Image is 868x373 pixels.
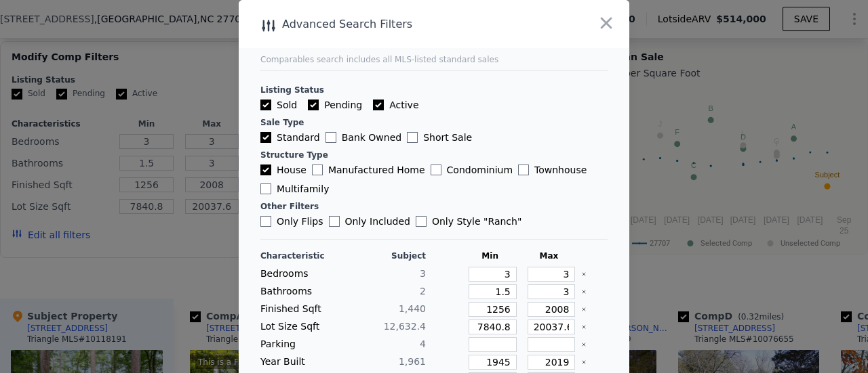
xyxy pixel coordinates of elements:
[260,182,329,196] label: Multifamily
[420,268,426,279] span: 3
[325,131,401,144] label: Bank Owned
[260,117,608,128] div: Sale Type
[416,215,521,228] label: Only Style " Ranch "
[407,131,472,144] label: Short Sale
[431,164,441,175] input: Condominium
[399,356,426,367] span: 1,961
[522,250,576,261] div: Max
[399,303,426,314] span: 1,440
[260,355,340,370] div: Year Built
[260,215,323,228] label: Only Flips
[346,250,426,261] div: Subject
[308,100,319,110] input: Pending
[416,216,427,227] input: Only Style "Ranch"
[260,183,271,194] input: Multifamily
[260,201,608,212] div: Other Filters
[581,324,587,330] button: Clear
[329,216,340,227] input: Only Included
[260,284,340,299] div: Bathrooms
[384,321,426,332] span: 12,632.4
[260,150,608,160] div: Structure Type
[260,100,271,110] input: Sold
[260,163,307,177] label: House
[260,85,608,95] div: Listing Status
[581,307,587,312] button: Clear
[373,98,418,112] label: Active
[239,15,551,34] div: Advanced Search Filters
[260,267,340,282] div: Bedrooms
[431,163,513,177] label: Condominium
[581,271,587,277] button: Clear
[308,98,362,112] label: Pending
[518,163,587,177] label: Townhouse
[260,337,340,352] div: Parking
[260,131,320,144] label: Standard
[312,163,425,177] label: Manufactured Home
[312,164,323,175] input: Manufactured Home
[581,289,587,294] button: Clear
[518,164,529,175] input: Townhouse
[325,132,336,143] input: Bank Owned
[260,164,271,175] input: House
[260,250,340,261] div: Characteristic
[260,98,297,112] label: Sold
[463,250,517,261] div: Min
[581,342,587,347] button: Clear
[581,359,587,365] button: Clear
[260,216,271,227] input: Only Flips
[260,132,271,143] input: Standard
[420,286,426,297] span: 2
[260,302,340,317] div: Finished Sqft
[373,100,384,110] input: Active
[329,215,410,228] label: Only Included
[407,132,418,143] input: Short Sale
[260,320,340,334] div: Lot Size Sqft
[420,338,426,349] span: 4
[260,54,608,65] div: Comparables search includes all MLS-listed standard sales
